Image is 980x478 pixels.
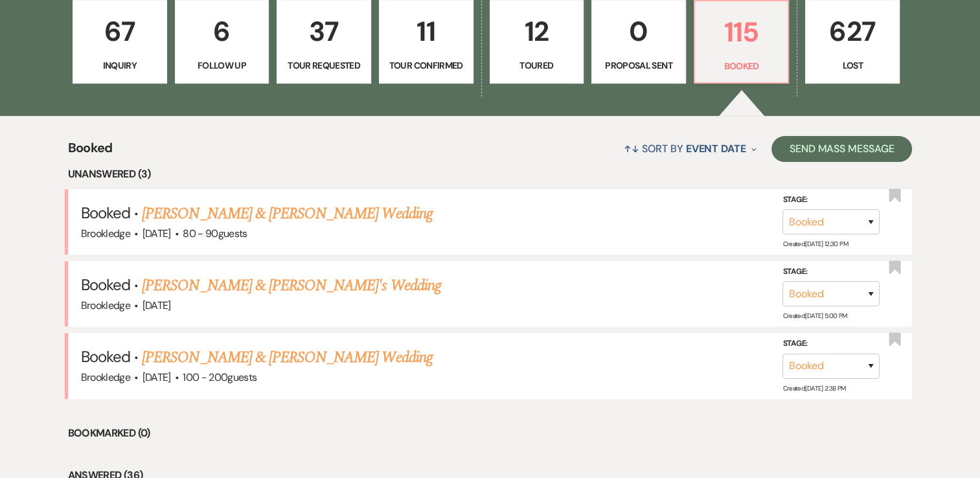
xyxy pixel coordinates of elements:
p: Inquiry [81,58,159,73]
span: Booked [81,347,130,367]
p: 627 [814,10,891,53]
span: ↑↓ [624,142,639,155]
p: 37 [285,10,363,53]
button: Sort By Event Date [619,131,761,166]
a: [PERSON_NAME] & [PERSON_NAME] Wedding [142,202,432,225]
span: Booked [81,275,130,295]
p: Proposal Sent [600,58,678,73]
span: Brookledge [81,370,131,384]
label: Stage: [782,265,880,279]
span: Created: [DATE] 2:38 PM [782,384,845,393]
span: Booked [68,138,113,166]
p: Booked [703,59,781,73]
span: 100 - 200 guests [183,370,256,384]
span: Created: [DATE] 5:00 PM [782,312,847,320]
p: 115 [703,10,781,54]
p: Follow Up [183,58,261,73]
p: 11 [387,10,465,53]
span: Booked [81,203,130,223]
p: Lost [814,58,891,73]
label: Stage: [782,193,880,207]
span: [DATE] [142,299,171,312]
span: [DATE] [142,370,171,384]
p: 6 [183,10,261,53]
p: 0 [600,10,678,53]
span: [DATE] [142,227,171,240]
p: Toured [498,58,576,73]
span: Brookledge [81,227,131,240]
span: Created: [DATE] 12:30 PM [782,240,847,248]
p: Tour Requested [285,58,363,73]
span: 80 - 90 guests [183,227,247,240]
span: Event Date [686,142,746,155]
a: [PERSON_NAME] & [PERSON_NAME]'s Wedding [142,274,441,297]
label: Stage: [782,337,880,351]
p: 67 [81,10,159,53]
button: Send Mass Message [771,136,913,162]
li: Bookmarked (0) [68,425,913,442]
p: 12 [498,10,576,53]
a: [PERSON_NAME] & [PERSON_NAME] Wedding [142,346,432,369]
p: Tour Confirmed [387,58,465,73]
li: Unanswered (3) [68,166,913,183]
span: Brookledge [81,299,131,312]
